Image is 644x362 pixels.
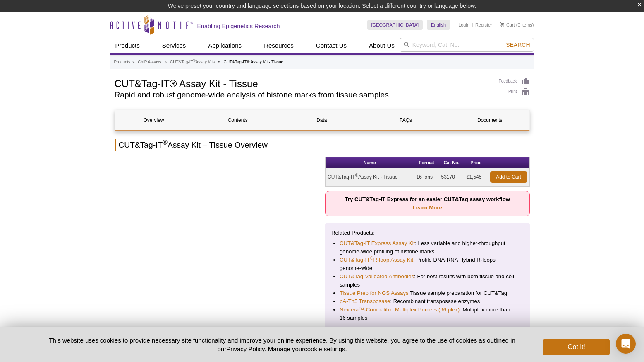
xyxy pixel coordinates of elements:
a: CUT&Tag-IT®Assay Kits [170,58,215,66]
input: Keyword, Cat. No. [400,38,534,52]
p: Related Products: [331,229,524,237]
li: | [472,20,473,30]
a: Feedback [499,77,530,86]
strong: Try CUT&Tag-IT Express for an easier CUT&Tag assay workflow [345,196,510,211]
th: Format [414,157,439,168]
a: CUT&Tag-Validated Antibodies [340,272,414,281]
th: Name [326,157,414,168]
h2: Enabling Epigenetics Research [197,22,280,30]
li: » [132,60,135,64]
td: 53170 [439,168,464,186]
li: CUT&Tag-IT® Assay Kit - Tissue [223,60,283,64]
a: Contents [199,110,277,130]
th: Cat No. [439,157,464,168]
sup: ® [355,173,358,177]
a: Data [283,110,361,130]
li: : Profile DNA-RNA Hybrid R-loops genome-wide [340,256,515,272]
li: : Less variable and higher-throughput genome-wide profiling of histone marks [340,239,515,256]
a: Applications [203,38,247,53]
sup: ® [370,255,373,260]
a: Products [114,58,130,66]
a: CUT&Tag-IT®R-loop Assay Kit [340,256,413,264]
li: » [165,60,167,64]
button: Got it! [543,339,609,355]
li: : Recombinant transposase enzymes [340,297,515,306]
li: : For best results with both tissue and cell samples [340,272,515,289]
a: Cart [500,22,515,28]
span: Search [506,41,530,48]
div: Open Intercom Messenger [616,334,636,354]
sup: ® [193,58,196,63]
li: : Multiplex more than 16 samples [340,306,515,322]
a: Nextera™-Compatible Multiplex Primers (96 plex) [340,306,460,314]
li: » [218,60,220,64]
a: Add to Cart [490,171,527,183]
li: Tissue sample preparation for CUT&Tag [340,289,515,297]
a: FAQs [367,110,445,130]
a: CUT&Tag-IT Express Assay Kit [340,239,415,248]
a: Services [157,38,191,53]
a: Login [458,22,469,28]
li: (0 items) [500,20,534,30]
img: Your Cart [500,22,504,27]
a: Products [110,38,145,53]
p: This website uses cookies to provide necessary site functionality and improve your online experie... [35,336,530,353]
a: [GEOGRAPHIC_DATA] [367,20,423,30]
a: Contact Us [311,38,352,53]
a: pA-Tn5 Transposase [340,297,390,306]
a: Register [475,22,492,28]
sup: ® [163,139,168,146]
h2: CUT&Tag-IT Assay Kit – Tissue Overview [115,139,530,151]
td: $1,545 [464,168,488,186]
h2: Rapid and robust genome-wide analysis of histone marks from tissue samples [115,91,491,99]
button: Search [503,41,532,49]
a: English [427,20,450,30]
button: cookie settings [304,345,345,352]
h1: CUT&Tag-IT® Assay Kit - Tissue [115,77,491,89]
td: 16 rxns [414,168,439,186]
a: Privacy Policy [226,345,264,352]
a: ChIP Assays [138,58,161,66]
a: Documents [451,110,529,130]
td: CUT&Tag-IT Assay Kit - Tissue [326,168,414,186]
a: Print [499,88,530,97]
a: About Us [364,38,400,53]
a: Learn More [413,204,442,211]
a: Resources [259,38,299,53]
a: Overview [115,110,193,130]
a: Tissue Prep for NGS Assays: [340,289,410,297]
th: Price [464,157,488,168]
